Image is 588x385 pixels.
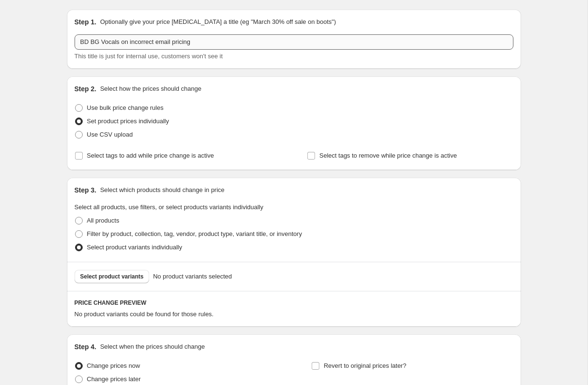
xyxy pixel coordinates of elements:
p: Select which products should change in price [100,185,224,195]
p: Select when the prices should change [100,342,205,352]
span: Filter by product, collection, tag, vendor, product type, variant title, or inventory [87,230,302,237]
span: Revert to original prices later? [324,362,406,369]
span: No product variants could be found for those rules. [75,310,214,318]
h2: Step 3. [75,185,97,195]
span: Select all products, use filters, or select products variants individually [75,203,263,211]
span: This title is just for internal use, customers won't see it [75,53,223,60]
span: Use bulk price change rules [87,104,163,111]
h2: Step 2. [75,84,97,94]
button: Select product variants [75,270,150,283]
p: Optionally give your price [MEDICAL_DATA] a title (eg "March 30% off sale on boots") [100,17,336,27]
span: No product variants selected [153,272,232,281]
span: Use CSV upload [87,131,133,138]
span: Set product prices individually [87,118,169,125]
input: 30% off holiday sale [75,34,513,50]
h2: Step 1. [75,17,97,27]
h2: Step 4. [75,342,97,352]
span: All products [87,217,120,224]
span: Change prices now [87,362,140,369]
p: Select how the prices should change [100,84,201,94]
span: Change prices later [87,375,141,383]
span: Select tags to add while price change is active [87,152,214,159]
span: Select product variants individually [87,244,182,251]
span: Select product variants [80,273,144,280]
h6: PRICE CHANGE PREVIEW [75,299,513,307]
span: Select tags to remove while price change is active [319,152,457,159]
